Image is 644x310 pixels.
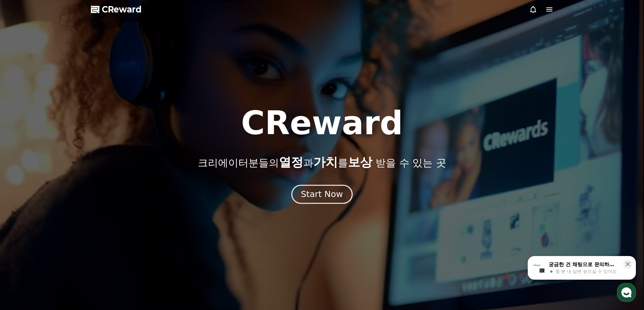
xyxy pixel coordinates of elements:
a: Start Now [293,192,351,198]
a: 설정 [87,214,130,231]
span: 설정 [104,224,113,229]
span: 열정 [279,155,303,169]
a: 대화 [45,214,87,231]
h1: CReward [241,107,403,139]
span: 보상 [348,155,372,169]
a: 홈 [2,214,45,231]
span: 가치 [313,155,338,169]
a: CReward [91,4,142,15]
span: 홈 [21,224,25,229]
div: Start Now [301,189,343,200]
span: 대화 [62,224,70,230]
button: Start Now [291,185,353,204]
p: 크리에이터분들의 과 를 받을 수 있는 곳 [198,156,446,169]
span: CReward [102,4,142,15]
